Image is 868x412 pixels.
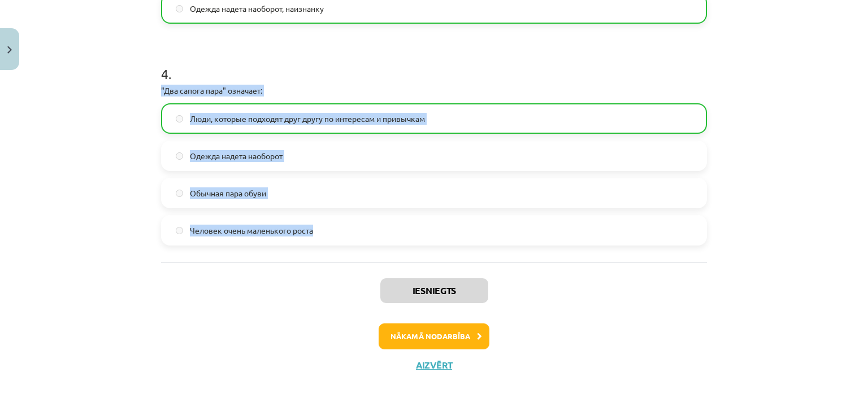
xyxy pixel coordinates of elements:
img: icon-close-lesson-0947bae3869378f0d4975bcd49f059093ad1ed9edebbc8119c70593378902aed.svg [7,46,12,54]
input: Люди, которые подходят друг другу по интересам и привычкам [176,115,183,122]
span: Одежда надета наоборот, наизнанку [190,3,324,15]
input: Одежда надета наоборот [176,152,183,160]
span: Люди, которые подходят друг другу по интересам и привычкам [190,113,425,125]
input: Обычная пара обуви [176,190,183,197]
input: Человек очень маленького роста [176,227,183,234]
span: Обычная пара обуви [190,187,266,199]
input: Одежда надета наоборот, наизнанку [176,5,183,12]
span: Одежда надета наоборот [190,150,283,162]
button: Iesniegts [380,278,488,303]
span: Человек очень маленького роста [190,225,313,236]
p: "Два сапога пара" означает: [161,85,707,97]
h1: 4 . [161,46,707,81]
button: Aizvērt [413,360,455,371]
button: Nākamā nodarbība [379,323,489,349]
